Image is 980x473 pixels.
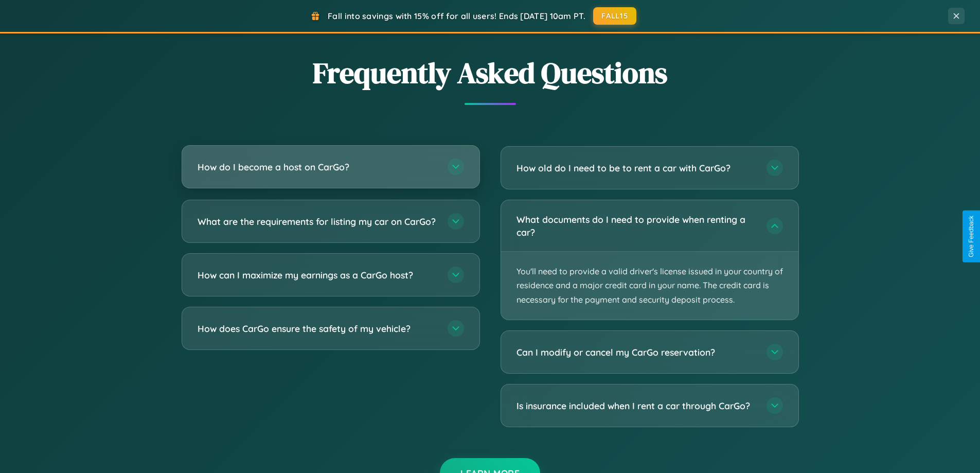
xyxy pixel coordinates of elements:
h3: What documents do I need to provide when renting a car? [516,213,756,238]
h3: What are the requirements for listing my car on CarGo? [198,215,437,228]
h2: Frequently Asked Questions [182,53,799,93]
div: Give Feedback [968,216,975,257]
h3: How does CarGo ensure the safety of my vehicle? [198,322,437,335]
p: You'll need to provide a valid driver's license issued in your country of residence and a major c... [501,252,798,320]
h3: How can I maximize my earnings as a CarGo host? [198,269,437,282]
span: Fall into savings with 15% off for all users! Ends [DATE] 10am PT. [328,11,585,21]
h3: How do I become a host on CarGo? [198,161,437,173]
button: FALL15 [593,7,636,25]
h3: Is insurance included when I rent a car through CarGo? [516,399,756,412]
h3: How old do I need to be to rent a car with CarGo? [516,162,756,174]
h3: Can I modify or cancel my CarGo reservation? [516,346,756,359]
